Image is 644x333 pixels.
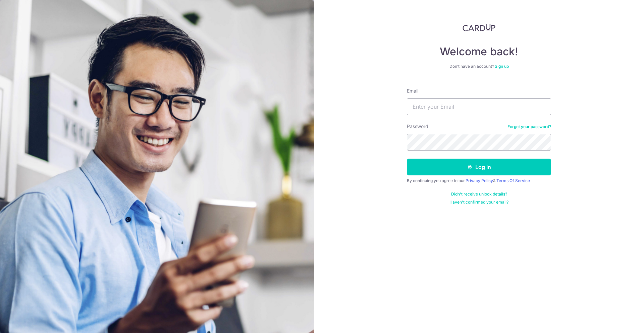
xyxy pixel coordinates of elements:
a: Sign up [495,64,509,69]
img: CardUp Logo [463,23,495,32]
h4: Welcome back! [407,45,551,58]
div: By continuing you agree to our & [407,178,551,183]
a: Terms Of Service [496,178,530,183]
label: Email [407,88,418,94]
a: Didn't receive unlock details? [451,191,507,197]
input: Enter your Email [407,98,551,115]
a: Privacy Policy [466,178,493,183]
a: Forgot your password? [507,124,551,129]
div: Don’t have an account? [407,64,551,69]
a: Haven't confirmed your email? [449,200,508,205]
label: Password [407,123,428,130]
button: Log in [407,159,551,175]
